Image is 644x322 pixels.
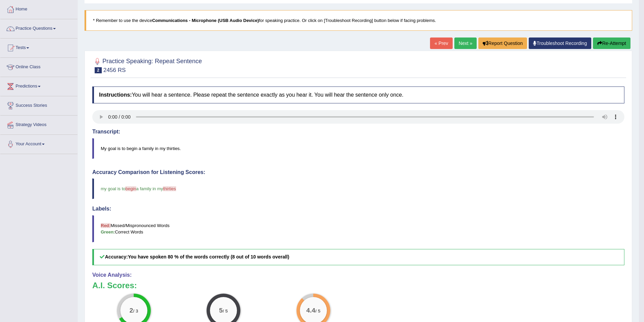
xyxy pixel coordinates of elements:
[92,86,624,103] h4: You will hear a sentence. Please repeat the sentence exactly as you hear it. You will hear the se...
[92,129,624,135] h4: Transcript:
[125,186,136,191] span: begin
[92,206,624,212] h4: Labels:
[223,308,228,314] small: / 5
[133,308,138,314] small: / 3
[219,306,223,314] big: 5
[95,67,102,73] span: 2
[454,38,477,49] a: Next »
[593,38,630,49] button: Re-Attempt
[163,186,176,191] span: thirties
[92,56,202,73] h2: Practice Speaking: Repeat Sentence
[85,10,632,31] blockquote: * Remember to use the device for speaking practice. Or click on [Troubleshoot Recording] button b...
[478,38,527,49] button: Report Question
[92,169,624,175] h4: Accuracy Comparison for Listening Scores:
[101,223,111,228] b: Red:
[0,96,77,113] a: Success Stories
[103,67,126,73] small: 2456 RS
[0,116,77,132] a: Strategy Videos
[0,58,77,75] a: Online Class
[306,306,315,314] big: 4.4
[0,39,77,55] a: Tests
[128,254,289,259] b: You have spoken 80 % of the words correctly (8 out of 10 words overall)
[315,308,320,314] small: / 5
[101,229,115,234] b: Green:
[430,38,452,49] a: « Prev
[152,18,259,23] b: Communications - Microphone (USB Audio Device)
[92,249,624,265] h5: Accuracy:
[136,186,163,191] span: a family in my
[129,306,133,314] big: 2
[101,186,125,191] span: my goal is to
[92,215,624,242] blockquote: Missed/Mispronounced Words Correct Words
[0,77,77,94] a: Predictions
[0,19,77,36] a: Practice Questions
[99,92,132,98] b: Instructions:
[0,135,77,152] a: Your Account
[529,38,591,49] a: Troubleshoot Recording
[92,138,624,159] blockquote: My goal is to begin a family in my thirties.
[92,281,137,290] b: A.I. Scores:
[92,272,624,278] h4: Voice Analysis:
